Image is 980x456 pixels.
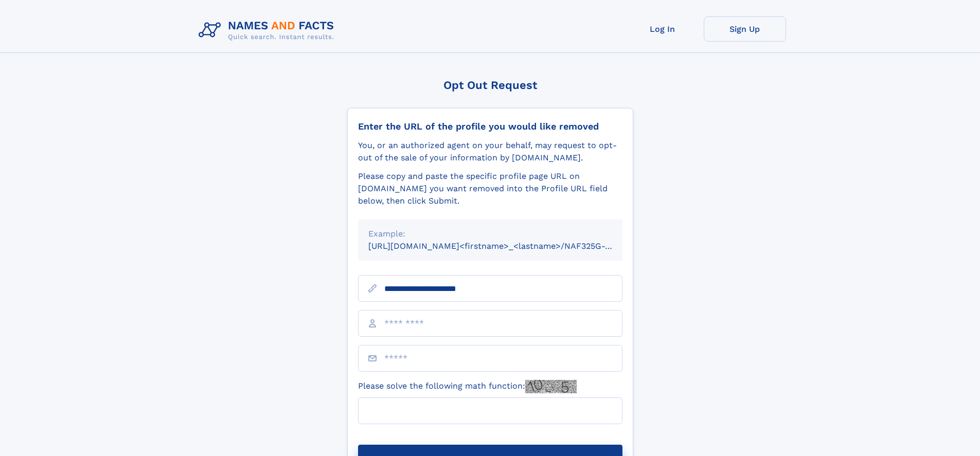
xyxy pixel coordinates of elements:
div: Enter the URL of the profile you would like removed [358,121,622,132]
div: Opt Out Request [347,79,633,92]
label: Please solve the following math function: [358,380,577,393]
a: Sign Up [704,16,786,42]
div: Please copy and paste the specific profile page URL on [DOMAIN_NAME] you want removed into the Pr... [358,170,622,207]
div: Example: [368,228,612,240]
a: Log In [621,16,704,42]
img: Logo Names and Facts [194,16,343,44]
div: You, or an authorized agent on your behalf, may request to opt-out of the sale of your informatio... [358,139,622,164]
small: [URL][DOMAIN_NAME]<firstname>_<lastname>/NAF325G-xxxxxxxx [368,241,642,251]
